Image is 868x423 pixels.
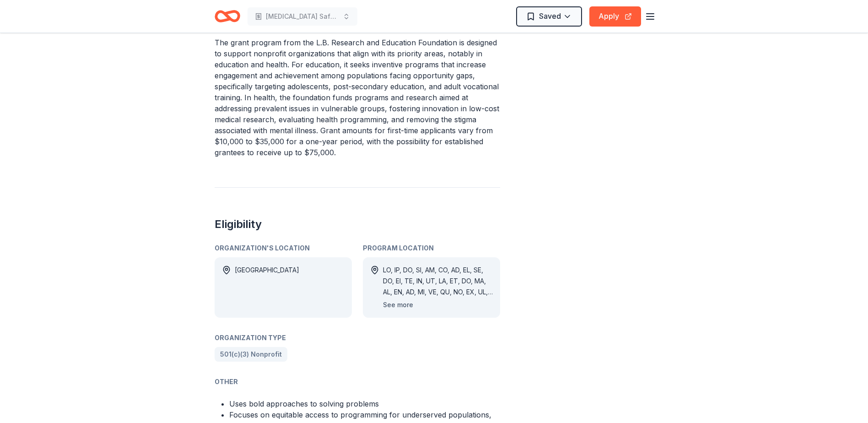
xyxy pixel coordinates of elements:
[215,37,500,158] p: The grant program from the L.B. Research and Education Foundation is designed to support nonprofi...
[215,5,240,27] a: Home
[248,7,357,26] button: [MEDICAL_DATA] Safety Net
[215,217,500,232] h2: Eligibility
[220,349,282,360] span: 501(c)(3) Nonprofit
[215,347,287,362] a: 501(c)(3) Nonprofit
[235,265,299,310] div: [GEOGRAPHIC_DATA]
[589,6,641,27] button: Apply
[266,11,339,22] span: [MEDICAL_DATA] Safety Net
[363,243,500,254] div: Program Location
[215,332,500,343] div: Organization Type
[215,243,352,254] div: Organization's Location
[539,10,561,22] span: Saved
[383,265,493,298] div: LO, IP, DO, SI, AM, CO, AD, EL, SE, DO, EI, TE, IN, UT, LA, ET, DO, MA, AL, EN, AD, MI, VE, QU, N...
[215,376,500,387] div: Other
[229,398,500,409] li: Uses bold approaches to solving problems
[516,6,582,27] button: Saved
[383,299,413,310] button: See more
